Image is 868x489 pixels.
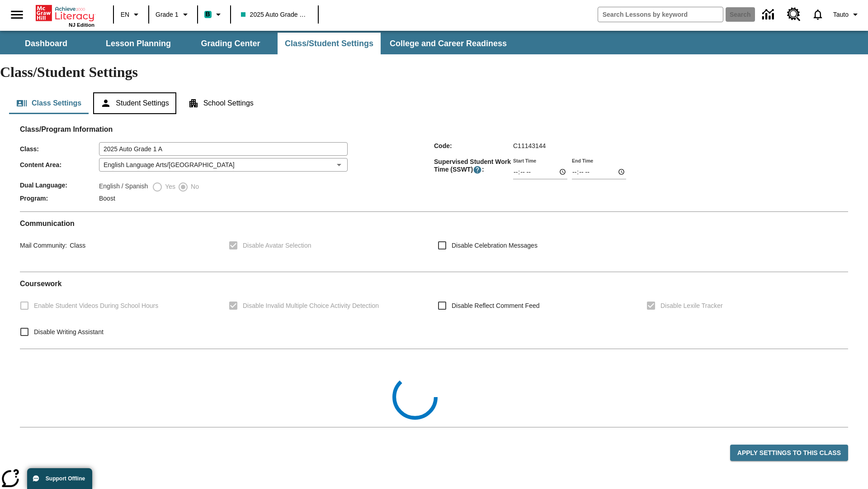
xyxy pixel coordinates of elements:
label: End Time [572,157,593,164]
a: Home [36,4,94,22]
span: Tauto [833,10,849,19]
button: Dashboard [1,33,91,54]
span: EN [121,10,129,19]
button: Language: EN, Select a language [117,6,146,23]
span: Program : [20,195,99,202]
a: Notifications [806,3,830,26]
h2: Course work [20,279,848,288]
div: Class/Program Information [20,134,848,204]
button: Boost Class color is teal. Change class color [201,6,227,23]
button: Student Settings [93,92,176,114]
span: Grade 1 [156,10,179,19]
div: Coursework [20,279,848,341]
button: Supervised Student Work Time is the timeframe when students can take LevelSet and when lessons ar... [473,165,482,174]
button: Grading Center [185,33,276,54]
span: Code : [434,142,513,149]
span: Supervised Student Work Time (SSWT) : [434,158,513,174]
button: Class Settings [9,92,89,114]
span: Disable Celebration Messages [452,241,538,250]
span: Class : [20,145,99,153]
div: English Language Arts/[GEOGRAPHIC_DATA] [99,158,348,172]
input: search field [598,7,723,22]
span: Disable Avatar Selection [243,241,311,250]
label: Start Time [513,157,536,164]
span: Content Area : [20,161,99,168]
button: Profile/Settings [830,6,864,23]
span: No [189,182,199,192]
a: Resource Center, Will open in new tab [782,2,806,27]
input: Class [99,142,348,156]
span: Disable Invalid Multiple Choice Activity Detection [243,301,379,311]
span: Support Offline [46,475,85,482]
span: Disable Lexile Tracker [660,301,723,311]
span: Mail Community : [20,242,67,249]
button: Grade: Grade 1, Select a grade [152,6,194,23]
span: B [206,9,210,20]
div: Communication [20,219,848,264]
button: College and Career Readiness [382,33,514,54]
button: Open side menu [4,1,30,28]
button: Support Offline [27,468,92,489]
div: Class Collections [20,356,848,420]
span: Dual Language : [20,182,99,189]
span: Yes [163,182,175,192]
a: Data Center [757,2,782,27]
button: Lesson Planning [93,33,184,54]
h2: Class/Program Information [20,125,848,134]
span: 2025 Auto Grade 1 A [241,10,308,19]
span: Class [67,242,85,249]
span: NJ Edition [69,22,94,28]
div: Home [36,3,94,28]
button: Class/Student Settings [278,33,381,54]
span: C11143144 [513,142,546,149]
button: Apply Settings to this Class [730,445,848,461]
span: Boost [99,195,115,202]
span: Disable Writing Assistant [34,327,104,337]
span: Enable Student Videos During School Hours [34,301,158,311]
span: Disable Reflect Comment Feed [452,301,540,311]
h2: Communication [20,219,848,228]
button: School Settings [181,92,261,114]
div: Class/Student Settings [9,92,859,114]
label: English / Spanish [99,182,148,192]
